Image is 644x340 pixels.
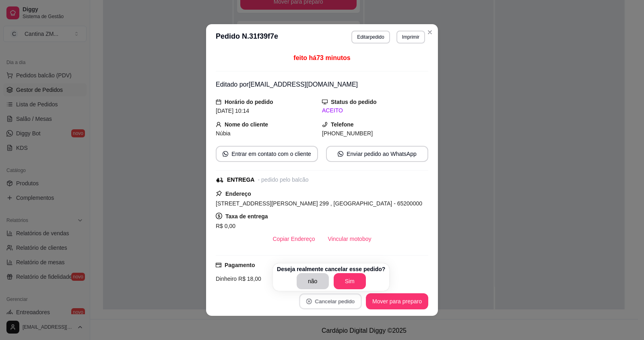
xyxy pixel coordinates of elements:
strong: Endereço [225,191,251,197]
button: Imprimir [396,31,425,44]
strong: Horário do pedido [225,99,273,105]
span: pushpin [216,190,222,197]
button: whats-appEnviar pedido ao WhatsApp [326,146,428,162]
strong: Telefone [331,121,354,128]
h3: Pedido N. 31f39f7e [216,31,278,44]
span: [DATE] 10:14 [216,108,249,114]
button: não [297,273,329,289]
span: calendar [216,99,221,105]
strong: Taxa de entrega [225,213,268,220]
strong: Status do pedido [331,99,377,105]
strong: Nome do cliente [225,121,268,128]
span: R$ 18,00 [237,276,261,282]
button: Sim [334,273,366,289]
div: ENTREGA [227,176,254,184]
button: close-circleCancelar pedido [299,294,361,309]
button: whats-appEntrar em contato com o cliente [216,146,318,162]
span: close-circle [306,299,312,304]
span: whats-app [338,151,343,157]
button: Copiar Endereço [266,231,322,247]
span: [STREET_ADDRESS][PERSON_NAME] 299 , [GEOGRAPHIC_DATA] - 65200000 [216,200,422,207]
strong: Pagamento [225,262,255,268]
button: Vincular motoboy [322,231,378,247]
span: R$ 0,00 [216,223,235,229]
button: Mover para preparo [366,293,428,309]
button: Close [423,26,436,39]
span: credit-card [216,262,221,268]
div: - pedido pelo balcão [258,176,308,184]
div: ACEITO [322,106,428,115]
span: desktop [322,99,328,105]
span: [PHONE_NUMBER] [322,130,373,137]
span: dollar [216,213,222,219]
span: feito há 73 minutos [293,54,350,61]
span: Dinheiro [216,276,237,282]
span: whats-app [223,151,228,157]
span: Núbia [216,130,231,137]
button: Editarpedido [351,31,390,44]
p: Deseja realmente cancelar esse pedido? [277,265,385,273]
span: user [216,122,221,127]
span: Editado por [EMAIL_ADDRESS][DOMAIN_NAME] [216,81,358,88]
span: phone [322,122,328,127]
